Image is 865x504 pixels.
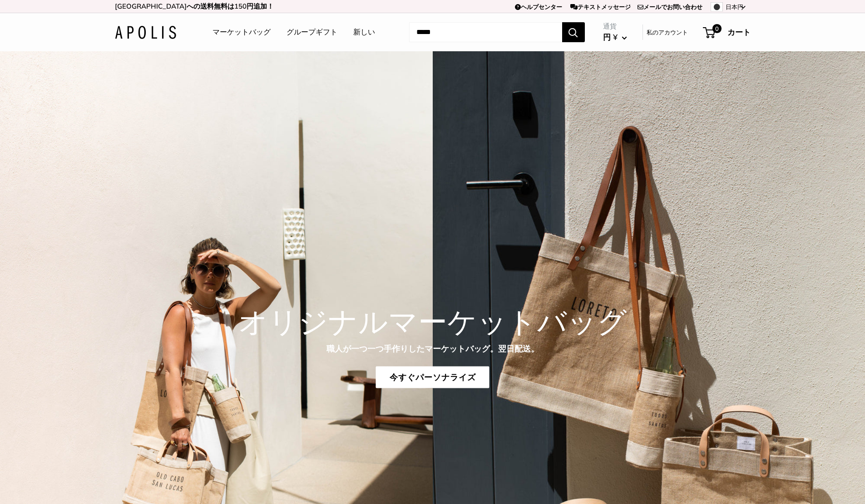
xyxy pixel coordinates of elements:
font: 日本円 [726,3,743,10]
a: テキストメッセージ [570,3,631,10]
font: マーケットバッグ [213,27,271,36]
a: 私のアカウント [647,27,688,38]
font: 今すぐパーソナライズ [390,372,476,382]
font: 通貨 [603,22,617,30]
font: グループギフト [287,27,337,36]
a: マーケットバッグ [213,25,271,39]
button: 検索 [562,22,585,42]
input: 検索... [409,22,562,42]
a: 0 カート [704,25,751,39]
a: グループギフト [287,25,337,39]
a: 新しい [353,25,375,39]
font: 150円 [234,2,253,10]
a: 今すぐパーソナライズ [376,367,489,388]
font: 新しい [353,27,375,36]
font: 0 [715,25,718,32]
a: メールでお問い合わせ [638,3,702,10]
font: [GEOGRAPHIC_DATA]への送料無料は [115,2,234,10]
font: 円 ¥ [603,32,618,42]
font: 職人が一つ一つ手作りしたマーケットバッグ。翌日配送。 [326,343,539,354]
font: ヘルプセンター [521,3,562,10]
font: テキストメッセージ [578,3,631,10]
a: ヘルプセンター [515,3,562,10]
font: メールでお問い合わせ [643,3,702,10]
font: カート [727,27,751,37]
font: 私のアカウント [647,29,688,36]
img: アポリス [115,26,176,39]
font: オリジナルマーケットバッグ [238,303,627,341]
font: 追加！ [253,2,274,10]
button: 円 ¥ [603,30,627,44]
